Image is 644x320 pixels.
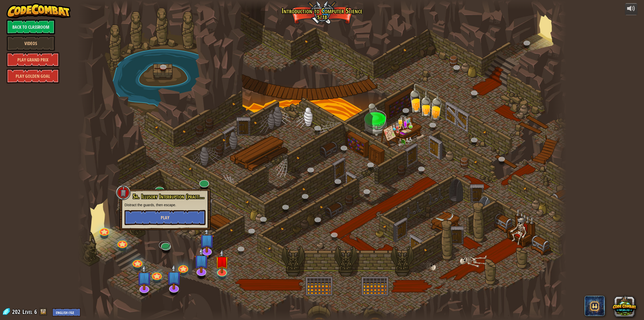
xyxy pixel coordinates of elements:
img: level-banner-unstarted-subscriber.png [137,264,152,290]
span: Level [22,308,32,316]
span: 202 [12,308,22,316]
img: level-banner-unstarted-subscriber.png [194,247,209,273]
img: level-banner-unstarted-subscriber.png [166,264,181,290]
button: Adjust volume [625,3,637,15]
button: Play [125,210,206,225]
img: level-banner-unstarted-subscriber.png [199,227,214,253]
span: 5a. Illusory Interruption (practice) [133,192,205,201]
a: Play Golden Goal [7,68,59,84]
img: level-banner-unstarted.png [215,249,229,273]
p: Distract the guards, then escape. [125,202,206,207]
a: Play Grand Prix [7,52,59,67]
span: Play [161,215,169,221]
a: Back to Classroom [7,19,55,34]
span: 6 [34,308,37,316]
a: Videos [7,36,55,51]
img: CodeCombat - Learn how to code by playing a game [7,3,71,18]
